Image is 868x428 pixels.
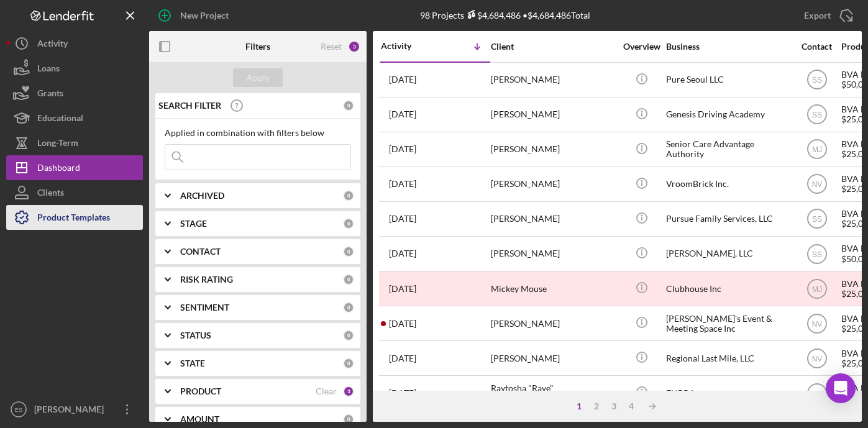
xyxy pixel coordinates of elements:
[793,42,840,52] div: Contact
[792,3,862,28] button: Export
[389,319,416,329] time: 2025-09-01 21:52
[570,401,588,411] div: 1
[343,330,354,341] div: 0
[158,101,221,111] b: SEARCH FILTER
[389,75,416,84] time: 2025-09-09 21:59
[180,275,233,285] b: RISK RATING
[491,168,615,201] div: [PERSON_NAME]
[666,133,790,166] div: Senior Care Advantage Authority
[180,3,229,28] div: New Project
[491,98,615,131] div: [PERSON_NAME]
[491,133,615,166] div: [PERSON_NAME]
[37,106,83,134] div: Educational
[389,144,416,154] time: 2025-09-08 16:42
[804,3,831,28] div: Export
[811,76,821,84] text: SS
[666,237,790,270] div: [PERSON_NAME], LLC
[180,414,219,424] b: AMOUNT
[491,307,615,340] div: [PERSON_NAME]
[666,42,790,52] div: Business
[389,109,416,119] time: 2025-09-08 19:08
[37,130,78,158] div: Long-Term
[180,330,211,340] b: STATUS
[605,401,623,411] div: 3
[37,81,63,109] div: Grants
[666,203,790,235] div: Pursue Family Services, LLC
[811,180,822,189] text: NV
[623,401,640,411] div: 4
[343,358,354,369] div: 0
[491,342,615,375] div: [PERSON_NAME]
[811,215,821,224] text: SS
[6,155,143,180] button: Dashboard
[6,81,143,106] button: Grants
[389,353,416,363] time: 2025-09-01 21:41
[180,358,205,368] b: STATE
[588,401,605,411] div: 2
[348,40,360,53] div: 3
[37,180,64,208] div: Clients
[316,386,337,396] div: Clear
[666,168,790,201] div: VroomBrick Inc.
[343,246,354,257] div: 0
[491,63,615,96] div: [PERSON_NAME]
[491,42,615,52] div: Client
[389,284,416,294] time: 2025-09-02 16:15
[464,10,521,20] div: $4,684,486
[165,128,351,138] div: Applied in combination with filters below
[343,274,354,285] div: 0
[666,342,790,375] div: Regional Last Mile, LLC
[343,414,354,425] div: 0
[321,42,342,52] div: Reset
[491,203,615,235] div: [PERSON_NAME]
[666,376,790,409] div: FLIPP Inc
[812,145,822,154] text: MJ
[343,386,354,397] div: 3
[31,397,112,425] div: [PERSON_NAME]
[420,10,590,20] div: 98 Projects • $4,684,486 Total
[247,68,270,87] div: Apply
[6,130,143,155] button: Long-Term
[811,319,822,328] text: NV
[149,3,241,28] button: New Project
[6,31,143,56] button: Activity
[6,205,143,230] button: Product Templates
[233,68,283,87] button: Apply
[811,389,822,398] text: NV
[6,56,143,81] button: Loans
[389,248,416,258] time: 2025-09-03 15:31
[343,100,354,111] div: 0
[826,373,856,403] div: Open Intercom Messenger
[491,272,615,305] div: Mickey Mouse
[180,247,221,257] b: CONTACT
[180,219,207,229] b: STAGE
[180,191,224,201] b: ARCHIVED
[491,237,615,270] div: [PERSON_NAME]
[343,218,354,229] div: 0
[6,180,143,205] button: Clients
[343,190,354,201] div: 0
[245,42,270,52] b: Filters
[343,302,354,313] div: 0
[389,179,416,189] time: 2025-09-07 15:09
[6,397,143,422] button: ES[PERSON_NAME]
[37,155,80,183] div: Dashboard
[491,376,615,409] div: Raytosha "Raye" [PERSON_NAME]
[389,214,416,224] time: 2025-09-05 14:15
[666,307,790,340] div: [PERSON_NAME]'s Event & Meeting Space Inc
[812,285,822,293] text: MJ
[666,63,790,96] div: Pure Seoul LLC
[180,386,221,396] b: PRODUCT
[15,406,23,413] text: ES
[6,106,143,130] button: Educational
[666,98,790,131] div: Genesis Driving Academy
[666,272,790,305] div: Clubhouse Inc
[618,42,665,52] div: Overview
